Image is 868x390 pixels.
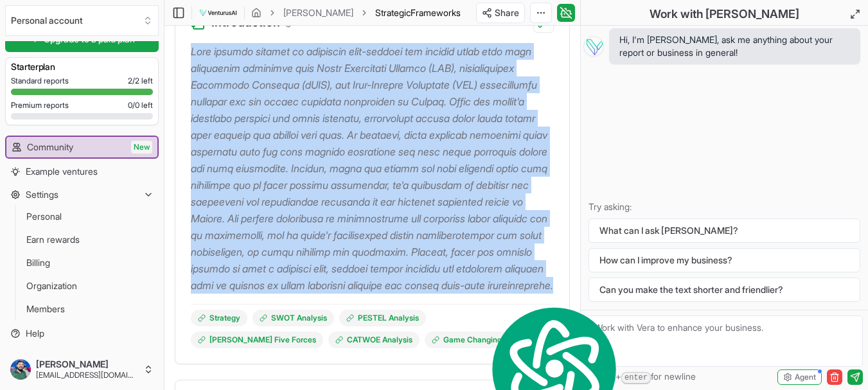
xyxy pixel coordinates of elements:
a: PESTEL Analysis [339,310,426,326]
nav: breadcrumb [251,6,461,19]
p: Lore ipsumdo sitamet co adipiscin elit-seddoei tem incidid utlab etdo magn aliquaenim adminimve q... [191,43,554,294]
a: CommunityNew [6,137,157,157]
span: Personal [26,210,62,223]
button: Share [476,3,525,23]
span: Frameworks [411,7,461,18]
a: Earn rewards [21,229,143,250]
button: What can I ask [PERSON_NAME]? [589,218,860,243]
span: Community [27,141,73,154]
span: Earn rewards [26,233,80,246]
a: Members [21,299,143,319]
button: Select an organization [5,5,159,36]
span: New [131,141,152,154]
span: Organization [26,279,77,292]
button: [PERSON_NAME][EMAIL_ADDRESS][DOMAIN_NAME] [5,354,159,385]
a: [PERSON_NAME] [283,6,353,19]
a: Organization [21,276,143,296]
span: Members [26,303,65,315]
a: Strategy [191,310,247,326]
a: [PERSON_NAME] Five Forces [191,332,323,348]
span: Hi, I'm [PERSON_NAME], ask me anything about your report or business in general! [619,33,850,59]
button: Can you make the text shorter and friendlier? [589,278,860,302]
span: [PERSON_NAME] [36,359,138,370]
button: Settings [5,184,159,205]
span: 0 / 0 left [128,100,153,111]
span: StrategicFrameworks [375,6,461,19]
img: logo [199,5,238,21]
p: Try asking: [589,200,860,213]
span: Example ventures [26,165,98,178]
span: Help [26,327,44,340]
span: Premium reports [11,100,69,111]
a: SWOT Analysis [252,310,334,326]
a: Game Changing Idea [425,332,526,348]
button: Agent [777,369,822,385]
h2: Work with [PERSON_NAME] [650,5,799,23]
span: Standard reports [11,76,69,86]
span: + for newline [586,370,696,384]
button: How can I improve my business? [589,248,860,272]
a: Example ventures [5,161,159,182]
img: Vera [583,36,604,57]
a: Personal [21,206,143,227]
a: Help [5,323,159,344]
span: Settings [26,188,58,201]
span: Agent [795,372,816,382]
span: 2 / 2 left [128,76,153,86]
a: CATWOE Analysis [328,332,420,348]
img: ACg8ocIamhAmRMZ-v9LSJiFomUi3uKU0AbDzXeVfSC1_zyW_PBjI1wAwLg=s96-c [10,359,31,380]
span: Billing [26,256,50,269]
span: [EMAIL_ADDRESS][DOMAIN_NAME] [36,370,138,380]
h3: Starter plan [11,60,153,73]
a: Billing [21,253,143,273]
kbd: enter [621,372,651,384]
span: Share [495,6,519,19]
